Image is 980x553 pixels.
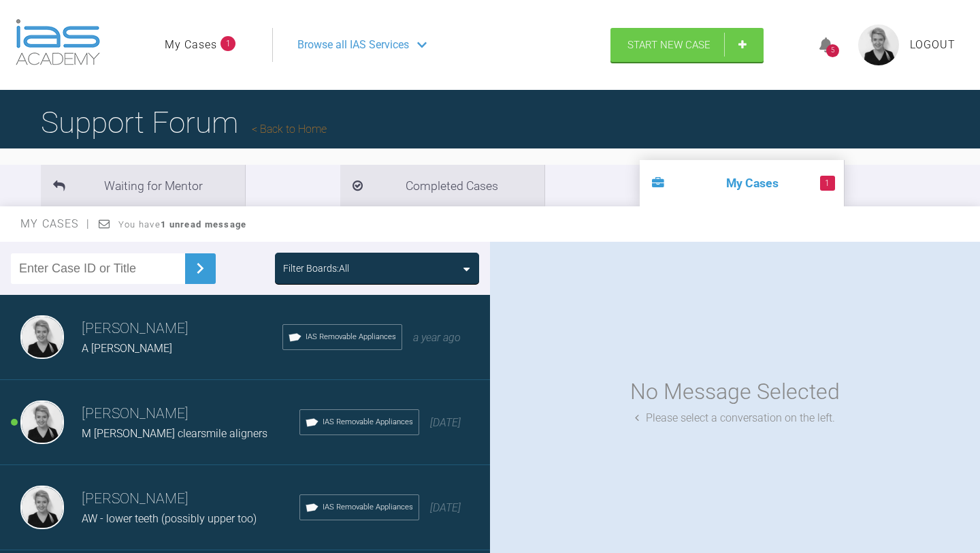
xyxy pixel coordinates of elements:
[165,36,217,54] a: My Cases
[82,427,267,440] span: M [PERSON_NAME] clearsmile aligners
[323,416,413,428] span: IAS Removable Appliances
[323,501,413,513] span: IAS Removable Appliances
[640,160,844,206] li: My Cases
[82,342,172,355] span: A [PERSON_NAME]
[82,488,299,511] h3: [PERSON_NAME]
[41,165,245,206] li: Waiting for Mentor
[910,36,955,54] a: Logout
[635,409,835,427] div: Please select a conversation on the left.
[20,400,64,444] img: Sarah Deacon
[630,375,840,409] div: No Message Selected
[82,402,299,426] h3: [PERSON_NAME]
[610,28,764,62] a: Start New Case
[220,36,235,51] span: 1
[41,99,327,146] h1: Support Forum
[297,36,409,54] span: Browse all IAS Services
[252,123,327,136] a: Back to Home
[20,217,91,230] span: My Cases
[161,219,246,230] strong: 1 unread message
[858,25,899,65] img: profile.png
[118,219,247,230] span: You have
[16,19,100,65] img: logo-light.3e3ef733.png
[20,315,64,359] img: Sarah Deacon
[627,39,710,51] span: Start New Case
[306,331,396,343] span: IAS Removable Appliances
[826,44,839,57] div: 5
[82,317,282,341] h3: [PERSON_NAME]
[430,501,461,514] span: [DATE]
[340,165,544,206] li: Completed Cases
[11,253,185,284] input: Enter Case ID or Title
[820,176,835,191] span: 1
[283,261,349,276] div: Filter Boards: All
[20,486,64,529] img: Sarah Deacon
[189,257,211,279] img: chevronRight.28bd32b0.svg
[413,331,461,344] span: a year ago
[82,512,257,525] span: AW - lower teeth (possibly upper too)
[430,416,461,429] span: [DATE]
